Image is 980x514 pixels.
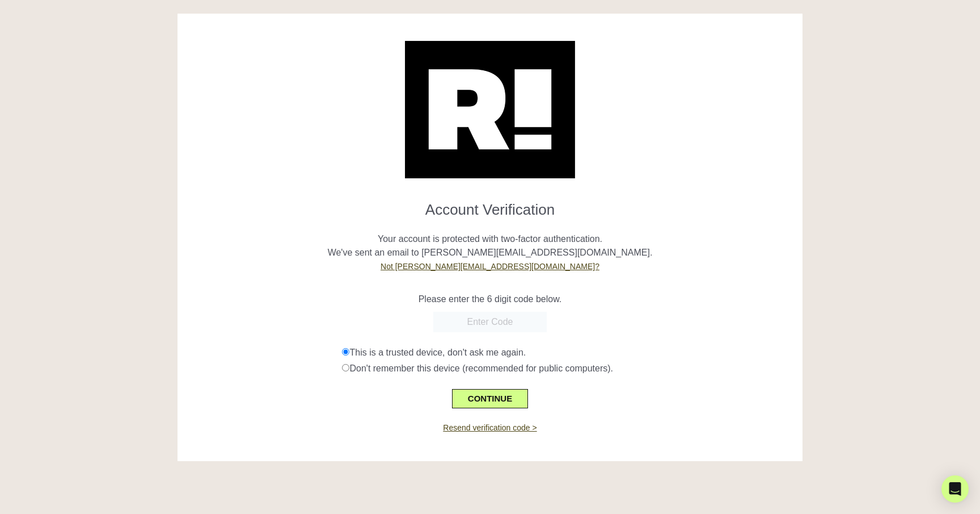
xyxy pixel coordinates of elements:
a: Not [PERSON_NAME][EMAIL_ADDRESS][DOMAIN_NAME]? [381,262,599,271]
button: CONTINUE [452,389,528,408]
p: Your account is protected with two-factor authentication. We've sent an email to [PERSON_NAME][EM... [186,219,794,273]
div: This is a trusted device, don't ask me again. [342,346,793,360]
div: Don't remember this device (recommended for public computers). [342,362,793,375]
div: Open Intercom Messenger [941,475,969,503]
h1: Account Verification [186,192,794,219]
input: Enter Code [433,312,547,332]
a: Resend verification code > [443,423,537,432]
img: Retention.com [405,41,575,178]
p: Please enter the 6 digit code below. [186,292,794,306]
